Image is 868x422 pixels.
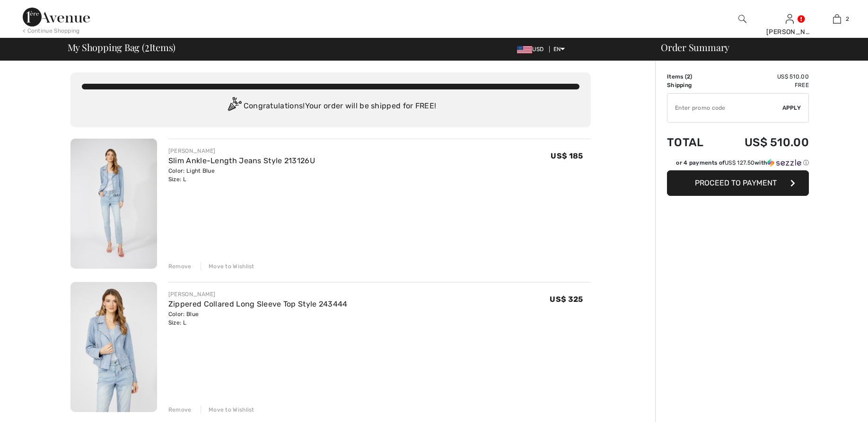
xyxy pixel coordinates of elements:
[767,158,801,167] img: Sezzle
[649,43,862,52] div: Order Summary
[168,262,192,271] div: Remove
[782,104,801,112] span: Apply
[70,139,157,269] img: Slim Ankle-Length Jeans Style 213126U
[667,94,782,122] input: Promo code
[168,147,315,155] div: [PERSON_NAME]
[168,405,192,414] div: Remove
[168,156,315,165] a: Slim Ankle-Length Jeans Style 213126U
[68,43,176,52] span: My Shopping Bag ( Items)
[553,46,565,53] span: EN
[667,158,809,170] div: or 4 payments ofUS$ 127.50withSezzle Click to learn more about Sezzle
[676,158,809,167] div: or 4 payments of with
[23,26,80,35] div: < Continue Shopping
[145,40,149,53] span: 2
[687,73,690,80] span: 2
[23,8,90,26] img: 1ère Avenue
[550,295,583,304] span: US$ 325
[517,46,547,53] span: USD
[667,126,719,158] td: Total
[551,151,583,160] span: US$ 185
[846,15,849,23] span: 2
[695,178,777,187] span: Proceed to Payment
[833,13,841,25] img: My Bag
[168,310,348,327] div: Color: Blue Size: L
[766,27,813,37] div: [PERSON_NAME]
[719,81,809,89] td: Free
[225,97,244,116] img: Congratulation2.svg
[719,126,809,158] td: US$ 510.00
[168,290,348,299] div: [PERSON_NAME]
[168,167,315,184] div: Color: Light Blue Size: L
[517,46,532,53] img: US Dollar
[814,13,860,25] a: 2
[201,405,254,414] div: Move to Wishlist
[667,81,719,89] td: Shipping
[725,159,754,166] span: US$ 127.50
[82,97,579,116] div: Congratulations! Your order will be shipped for FREE!
[738,13,746,25] img: search the website
[70,282,157,412] img: Zippered Collared Long Sleeve Top Style 243444
[719,72,809,81] td: US$ 510.00
[786,14,794,23] a: Sign In
[168,299,348,308] a: Zippered Collared Long Sleeve Top Style 243444
[786,13,794,25] img: My Info
[201,262,254,271] div: Move to Wishlist
[667,72,719,81] td: Items ( )
[667,170,809,196] button: Proceed to Payment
